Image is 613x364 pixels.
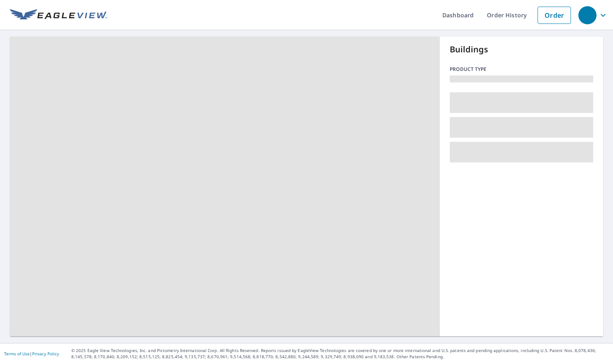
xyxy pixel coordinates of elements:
p: Product type [450,66,593,73]
p: © 2025 Eagle View Technologies, Inc. and Pictometry International Corp. All Rights Reserved. Repo... [71,348,609,360]
a: Terms of Use [4,351,30,357]
a: Order [538,7,571,24]
a: Privacy Policy [32,351,59,357]
p: | [4,351,59,356]
img: EV Logo [10,9,107,21]
p: Buildings [450,43,593,56]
